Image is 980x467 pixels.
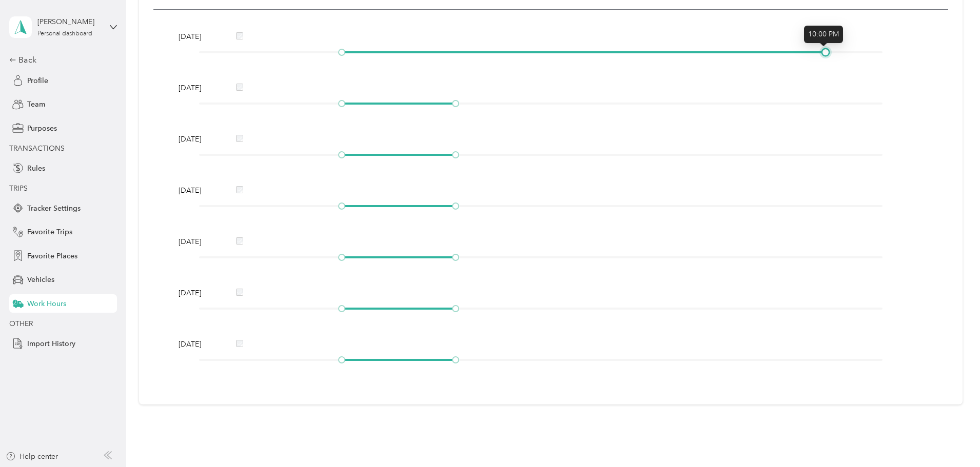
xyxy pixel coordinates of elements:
[179,83,214,93] span: [DATE]
[179,339,214,350] span: [DATE]
[923,410,980,467] iframe: Everlance-gr Chat Button Frame
[27,298,66,309] span: Work Hours
[27,123,57,134] span: Purposes
[179,236,214,247] span: [DATE]
[27,227,72,237] span: Favorite Trips
[9,319,33,328] span: OTHER
[179,134,214,145] span: [DATE]
[37,16,102,27] div: [PERSON_NAME]
[27,203,81,214] span: Tracker Settings
[179,31,214,42] span: [DATE]
[9,144,65,153] span: TRANSACTIONS
[27,99,45,110] span: Team
[27,75,48,86] span: Profile
[9,184,28,193] span: TRIPS
[27,338,75,349] span: Import History
[179,185,214,196] span: [DATE]
[804,26,843,43] div: 10:00 PM
[9,54,112,66] div: Back
[6,451,58,462] button: Help center
[27,163,45,174] span: Rules
[27,251,77,261] span: Favorite Places
[179,288,214,298] span: [DATE]
[27,274,54,285] span: Vehicles
[37,31,92,37] div: Personal dashboard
